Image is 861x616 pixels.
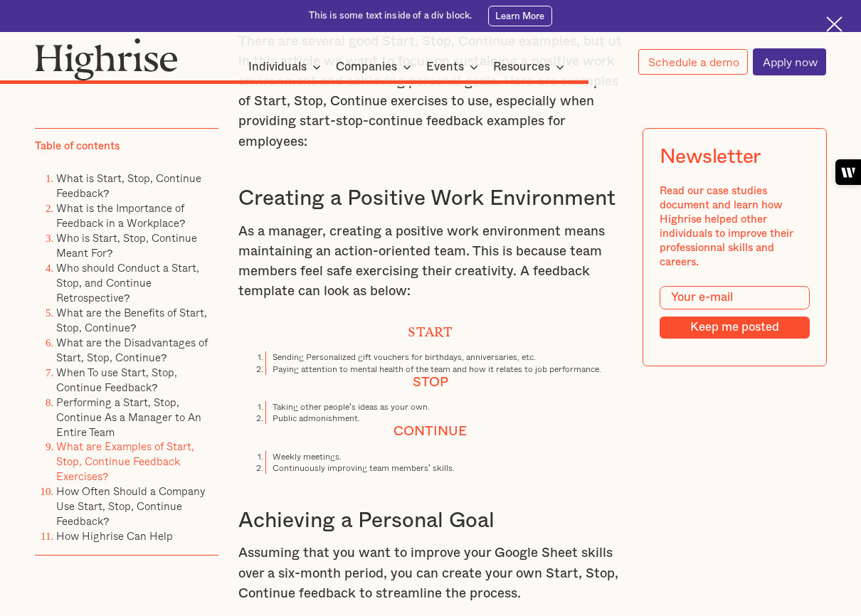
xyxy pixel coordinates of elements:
li: Paying attention to mental health of the team and how it relates to job performance. [265,363,623,375]
input: Your e-mail [659,286,809,310]
div: Events [426,58,482,75]
li: Continuously improving team members' skills. [265,462,623,474]
a: What is the Importance of Feedback in a Workplace? [56,200,185,231]
a: Performing a Start, Stop, Continue As a Manager to An Entire Team [56,394,201,440]
p: As a manager, creating a positive work environment means maintaining an action-oriented team. Thi... [238,222,623,302]
img: Highrise logo [35,38,178,81]
p: Assuming that you want to improve your Google Sheet skills over a six-month period, you can creat... [238,543,623,604]
h4: Continue [238,424,623,440]
div: Companies [336,58,416,75]
li: Public admonishment. [265,413,623,424]
li: Weekly meetings. [265,451,623,462]
h3: Creating a Positive Work Environment [238,186,623,213]
form: Modal Form [659,286,809,339]
li: Sending Personalized gift vouchers for birthdays, anniversaries, etc. [265,351,623,363]
a: Who is Start, Stop, Continue Meant For? [56,230,197,261]
div: Resources [493,58,550,75]
a: Schedule a demo [638,49,748,75]
input: Keep me posted [659,317,809,339]
div: Events [426,58,464,75]
div: Read our case studies document and learn how Highrise helped other individuals to improve their p... [659,184,809,270]
a: What are Examples of Start, Stop, Continue Feedback Exercises? [56,438,194,484]
div: This is some text inside of a div block. [309,10,472,23]
a: What are the Disadvantages of Start, Stop, Continue? [56,334,208,366]
a: Who should Conduct a Start, Stop, and Continue Retrospective? [56,260,199,306]
a: When To use Start, Stop, Continue Feedback? [56,364,177,395]
img: Cross icon [826,16,842,33]
li: Taking other people's ideas as your own. [265,401,623,413]
a: How Often Should a Company Use Start, Stop, Continue Feedback? [56,483,205,529]
a: How Highrise Can Help [56,528,173,544]
div: Companies [336,58,397,75]
div: Newsletter [659,145,760,169]
a: What is Start, Stop, Continue Feedback? [56,170,201,201]
h4: Stop [238,375,623,391]
div: Table of contents [35,139,120,154]
a: Learn More [488,6,553,26]
div: Resources [493,58,569,75]
div: Individuals [248,58,325,75]
strong: Start [408,324,453,333]
div: Individuals [248,58,307,75]
p: There are several good Start, Stop, Continue examples, but ut in this article we want to focus on... [238,32,623,152]
a: What are the Benefits of Start, Stop, Continue? [56,304,207,336]
h3: Achieving a Personal Goal [238,508,623,535]
a: Apply now [753,48,826,75]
